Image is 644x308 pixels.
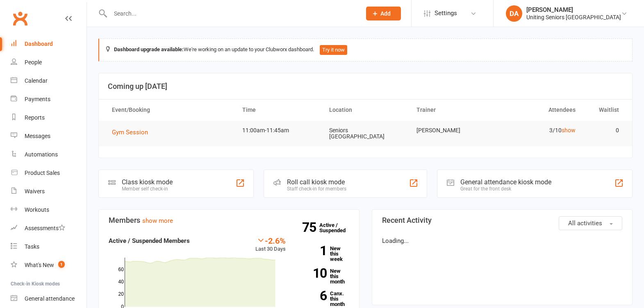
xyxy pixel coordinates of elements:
[287,178,346,186] div: Roll call kiosk mode
[526,6,621,14] div: [PERSON_NAME]
[108,82,623,91] h3: Coming up [DATE]
[108,8,355,19] input: Search...
[435,4,457,23] span: Settings
[11,90,86,109] a: Payments
[11,72,86,90] a: Calendar
[409,121,496,140] td: [PERSON_NAME]
[409,100,496,120] th: Trainer
[298,291,349,307] a: 6Canx. this month
[460,178,551,186] div: General attendance kiosk mode
[122,186,173,192] div: Member self check-in
[526,14,621,21] div: Uniting Seniors [GEOGRAPHIC_DATA]
[322,121,409,147] td: Seniors [GEOGRAPHIC_DATA]
[496,121,583,140] td: 3/10
[235,121,322,140] td: 11:00am-11:45am
[122,178,173,186] div: Class kiosk mode
[11,256,86,274] a: What's New1
[112,129,148,136] span: Gym Session
[25,295,75,302] div: General attendance
[559,216,622,230] button: All activities
[11,145,86,164] a: Automations
[142,217,173,224] a: show more
[583,121,626,140] td: 0
[11,238,86,256] a: Tasks
[58,261,65,268] span: 1
[10,8,30,29] a: Clubworx
[11,127,86,145] a: Messages
[460,186,551,192] div: Great for the front desk
[25,41,53,47] div: Dashboard
[25,262,54,268] div: What's New
[366,7,401,20] button: Add
[322,100,409,120] th: Location
[11,35,86,53] a: Dashboard
[255,236,286,245] div: -2.6%
[25,59,42,66] div: People
[11,219,86,238] a: Assessments
[506,5,522,22] div: DA
[25,114,45,121] div: Reports
[298,290,327,302] strong: 6
[380,10,391,17] span: Add
[298,267,327,279] strong: 10
[11,53,86,72] a: People
[298,246,349,262] a: 1New this week
[298,268,349,284] a: 10New this month
[11,182,86,201] a: Waivers
[11,109,86,127] a: Reports
[109,237,190,245] strong: Active / Suspended Members
[25,77,48,84] div: Calendar
[382,216,623,224] h3: Recent Activity
[25,96,50,102] div: Payments
[562,127,576,134] a: show
[583,100,626,120] th: Waitlist
[25,206,49,213] div: Workouts
[25,188,45,195] div: Waivers
[105,100,235,120] th: Event/Booking
[25,170,60,176] div: Product Sales
[11,290,86,308] a: General attendance kiosk mode
[496,100,583,120] th: Attendees
[298,245,327,257] strong: 1
[320,45,347,55] button: Try it now
[382,236,623,246] p: Loading...
[25,225,65,231] div: Assessments
[235,100,322,120] th: Time
[255,236,286,254] div: Last 30 Days
[302,221,319,233] strong: 75
[109,216,349,224] h3: Members
[568,220,602,227] span: All activities
[114,46,184,52] strong: Dashboard upgrade available:
[11,164,86,182] a: Product Sales
[112,127,154,137] button: Gym Session
[11,201,86,219] a: Workouts
[25,151,58,158] div: Automations
[25,243,39,250] div: Tasks
[98,38,633,61] div: We're working on an update to your Clubworx dashboard.
[287,186,346,192] div: Staff check-in for members
[319,216,355,239] a: 75Active / Suspended
[25,133,50,139] div: Messages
